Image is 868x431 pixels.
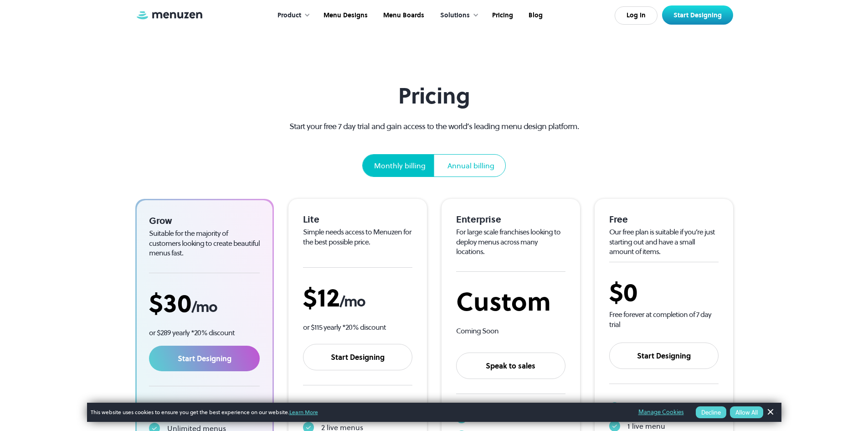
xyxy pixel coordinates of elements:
a: Start Designing [609,343,719,369]
a: Start Designing [303,344,412,370]
a: Log In [615,6,657,25]
p: or $115 yearly *20% discount [303,322,412,332]
div: Solutions [431,1,483,30]
p: or $289 yearly *20% discount [149,327,260,338]
div: Annual billing [447,160,494,171]
h1: Pricing [273,83,595,109]
div: $ [149,288,260,318]
span: This website uses cookies to ensure you get the best experience on our website. [91,408,626,416]
button: Decline [696,406,726,418]
span: 30 [163,286,191,321]
span: 12 [317,280,339,315]
a: Blog [520,1,550,30]
div: Solutions [440,10,470,21]
div: 15 items [627,402,654,413]
div: Product [277,10,301,21]
div: $0 [609,277,719,307]
div: Product [268,1,315,30]
a: Start Designing [149,346,260,371]
a: Start Designing [662,5,733,25]
span: /mo [339,291,365,312]
a: Learn More [289,408,318,416]
a: Dismiss Banner [763,405,777,419]
div: Suitable for the majority of customers looking to create beautiful menus fast. [149,228,260,258]
p: Start your free 7 day trial and gain access to the world’s leading menu design platform. [273,120,595,132]
a: Menu Designs [315,1,375,30]
div: Free [609,213,719,225]
button: Allow All [730,406,763,418]
span: /mo [191,297,217,317]
div: Free forever at completion of 7 day trial [609,310,719,329]
div: Monthly billing [374,160,426,171]
div: Lite [303,213,412,225]
div: Enterprise [456,213,565,225]
div: Our free plan is suitable if you’re just starting out and have a small amount of items. [609,227,719,257]
div: For large scale franchises looking to deploy menus across many locations. [456,227,565,257]
a: Menu Boards [375,1,431,30]
div: $ [303,282,412,313]
a: Manage Cookies [638,407,684,417]
div: Custom [456,286,565,317]
a: Speak to sales [456,353,565,379]
a: Pricing [483,1,520,30]
div: Grow [149,215,260,227]
div: Simple needs access to Menuzen for the best possible price. [303,227,412,247]
div: Coming Soon [456,326,565,336]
